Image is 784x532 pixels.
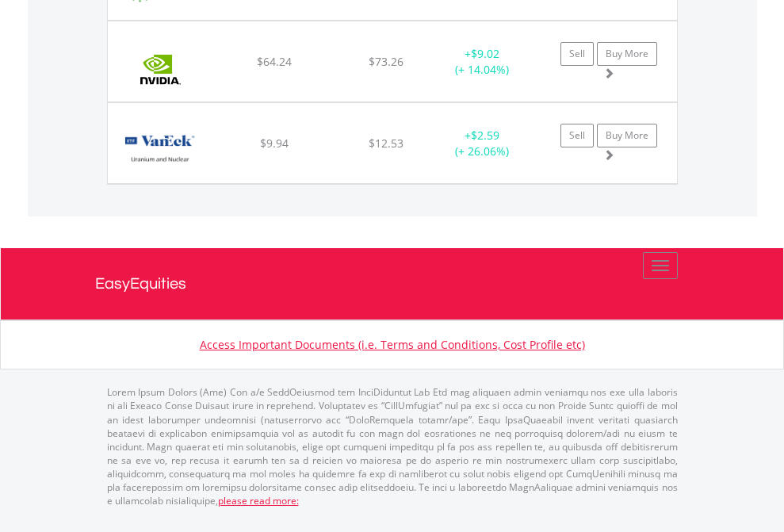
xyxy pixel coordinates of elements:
a: Sell [560,42,594,66]
span: $9.02 [471,46,499,61]
div: + (+ 26.06%) [433,128,532,159]
a: Buy More [597,42,657,66]
a: Buy More [597,124,657,147]
span: $12.53 [369,136,403,151]
img: EQU.US.NLR.png [116,123,207,179]
a: Access Important Documents (i.e. Terms and Conditions, Cost Profile etc) [200,337,585,352]
div: + (+ 14.04%) [433,46,532,78]
span: $9.94 [260,136,289,151]
a: Sell [560,124,594,147]
p: Lorem Ipsum Dolors (Ame) Con a/e SeddOeiusmod tem InciDiduntut Lab Etd mag aliquaen admin veniamq... [107,385,678,507]
span: $64.24 [257,54,292,69]
a: please read more: [218,494,299,507]
img: EQU.US.NVDA.png [116,41,205,98]
span: $2.59 [471,128,499,143]
span: $73.26 [369,54,403,69]
a: EasyEquities [95,248,690,320]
